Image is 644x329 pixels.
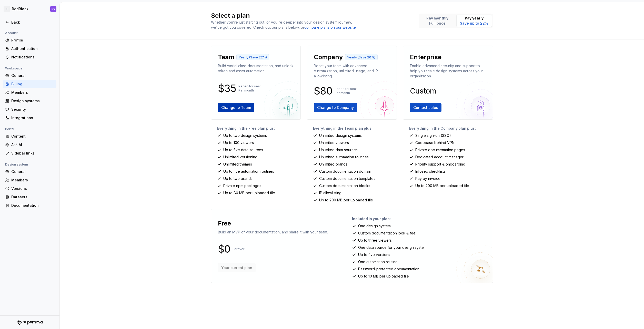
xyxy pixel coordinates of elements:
[3,149,56,157] a: Sidebar links
[319,162,347,167] p: Unlimited brands
[3,80,56,88] a: Billing
[456,15,492,27] button: Pay yearlySave up to 22%
[218,63,294,74] p: Build world-class documentation, and unlock token and asset automation.
[239,55,267,59] p: Yearly (Save 22%)
[317,105,354,110] span: Change to Company
[211,12,412,20] h2: Select a plan
[238,84,261,92] p: Per editor seat Per month
[358,274,409,279] p: Up to 10 MB per uploaded file
[319,140,349,145] p: Unlimited viewers
[413,105,438,110] span: Contact sales
[415,140,455,145] p: Codebase behind VPN
[223,190,275,196] p: Up to 80 MB per uploaded file
[11,81,54,87] div: Billing
[3,184,56,193] a: Versions
[11,134,54,139] div: Content
[319,147,358,152] p: Unlimited data sources
[11,55,54,60] div: Notifications
[11,20,54,25] div: Back
[460,16,488,21] p: Pay yearly
[347,55,375,59] p: Yearly (Save 20%)
[426,16,448,21] p: Pay monthly
[3,30,20,36] div: Account
[211,20,360,30] div: Whether you're just starting out, or you're deeper into your design system journey, we've got you...
[223,183,261,188] p: Private npm packages
[3,201,56,210] a: Documentation
[221,105,251,110] span: Change to Team
[11,46,54,51] div: Authentication
[3,53,56,61] a: Notifications
[52,7,55,11] div: RV
[218,85,236,91] p: $35
[358,252,390,257] p: Up to five versions
[3,161,30,168] div: Design system
[218,230,328,235] p: Build an MVP of your documentation, and share it with your team.
[319,183,370,188] p: Custom documentation blocks
[319,133,362,138] p: Unlimited design systems
[409,126,493,131] p: Everything in the Company plan plus:
[319,190,341,196] p: IP allowlisting
[11,169,54,174] div: General
[11,203,54,208] div: Documentation
[11,194,54,200] div: Datasets
[217,126,301,131] p: Everything in the Free plan plus:
[12,6,28,12] div: RedBlack
[426,21,448,26] p: Full price
[11,90,54,95] div: Members
[3,65,25,71] div: Workspace
[410,53,441,61] p: Enterprise
[3,132,56,140] a: Content
[3,105,56,114] a: Security
[415,183,469,188] p: Up to 200 MB per uploaded file
[358,231,416,236] p: Custom documentation look & feel
[223,176,253,181] p: Up to two brands
[304,25,357,30] a: compare plans on our website.
[3,176,56,184] a: Members
[314,88,333,94] p: $80
[358,238,392,243] p: Up to three viewers
[314,103,357,112] button: Change to Company
[1,3,58,15] button: RRedBlackRV
[218,219,231,228] p: Free
[358,266,419,272] p: Password-protected documentation
[11,186,54,191] div: Versions
[218,103,254,112] button: Change to Team
[3,18,56,26] a: Back
[3,114,56,122] a: Integrations
[11,107,54,112] div: Security
[223,140,254,145] p: Up to 100 viewers
[415,162,465,167] p: Priority support & onboarding
[11,151,54,156] div: Sidebar links
[3,36,56,44] a: Profile
[223,169,274,174] p: Up to five automation routines
[415,147,465,152] p: Private documentation pages
[223,133,267,138] p: Up to two design systems
[218,53,234,61] p: Team
[358,245,427,250] p: One data source for your design system
[319,176,375,181] p: Custom documentation templates
[314,63,390,79] p: Boost your team with advanced customization, unlimited usage, and IP allowlisting.
[319,169,371,174] p: Custom documentation domain
[335,87,357,95] p: Per editor seat Per month
[3,193,56,201] a: Datasets
[11,73,54,78] div: General
[17,320,43,325] svg: Supernova Logo
[11,178,54,183] div: Members
[223,162,252,167] p: Unlimited themes
[314,53,343,61] p: Company
[3,126,16,132] div: Portal
[11,38,54,43] div: Profile
[313,126,397,131] p: Everything in the Team plan plus:
[233,247,244,251] p: Forever
[410,103,441,112] button: Contact sales
[415,176,440,181] p: Pay by invoice
[319,198,373,203] p: Up to 200 MB per uploaded file
[3,168,56,176] a: General
[415,155,464,160] p: Dedicated account manager
[415,169,446,174] p: Infosec checklists
[358,259,398,264] p: One automation routine
[223,155,257,160] p: Unlimited versioning
[415,133,451,138] p: Single sign-on (SSO)
[11,115,54,120] div: Integrations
